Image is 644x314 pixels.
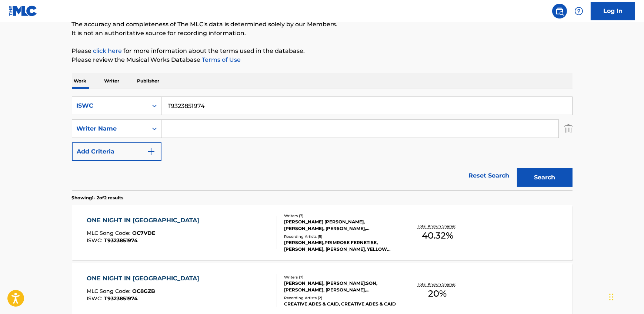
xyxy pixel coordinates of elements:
img: search [555,7,564,16]
p: It is not an authoritative source for recording information. [72,29,573,38]
img: Delete Criterion [564,119,573,138]
span: MLC Song Code : [87,230,132,236]
iframe: Chat Widget [607,278,644,314]
p: The accuracy and completeness of The MLC's data is determined solely by our Members. [72,20,573,29]
span: MLC Song Code : [87,288,132,294]
a: Terms of Use [201,56,241,63]
div: [PERSON_NAME] [PERSON_NAME], [PERSON_NAME], [PERSON_NAME], [PERSON_NAME], [PERSON_NAME], [PERSON_... [284,219,396,232]
p: Publisher [135,73,162,89]
div: CREATIVE ADES & CAID, CREATIVE ADES & CAID [284,301,396,307]
form: Search Form [72,97,573,190]
a: click here [93,47,122,54]
a: Reset Search [465,168,513,184]
div: Drag [609,286,614,308]
span: ISWC : [87,237,104,244]
span: 20 % [428,287,447,300]
img: MLC Logo [9,6,37,16]
div: Recording Artists ( 5 ) [284,234,396,239]
div: Writers ( 7 ) [284,274,396,280]
a: ONE NIGHT IN [GEOGRAPHIC_DATA]MLC Song Code:OC7VDEISWC:T9323851974Writers (7)[PERSON_NAME] [PERSO... [72,205,573,260]
div: [PERSON_NAME], [PERSON_NAME]:SON, [PERSON_NAME], [PERSON_NAME], [PERSON_NAME], [PERSON_NAME], [PE... [284,280,396,293]
button: Search [517,168,573,187]
a: Public Search [552,4,567,18]
div: Recording Artists ( 2 ) [284,295,396,301]
a: Log In [591,2,635,20]
div: Writers ( 7 ) [284,213,396,219]
p: Writer [102,73,122,89]
span: T9323851974 [104,237,138,244]
div: ISWC [77,101,143,110]
div: ONE NIGHT IN [GEOGRAPHIC_DATA] [87,274,203,283]
p: Showing 1 - 2 of 2 results [72,195,124,201]
button: Add Criteria [72,142,161,161]
span: OC8GZB [132,288,155,294]
div: ONE NIGHT IN [GEOGRAPHIC_DATA] [87,216,203,225]
p: Total Known Shares: [418,223,457,229]
span: ISWC : [87,295,104,302]
img: help [574,7,583,16]
img: 9d2ae6d4665cec9f34b9.svg [147,147,156,156]
p: Please review the Musical Works Database [72,55,573,64]
p: Please for more information about the terms used in the database. [72,47,573,55]
div: Help [571,4,586,18]
div: Writer Name [77,124,143,133]
span: OC7VDE [132,230,155,236]
span: T9323851974 [104,295,138,302]
p: Work [72,73,89,89]
span: 40.32 % [422,229,453,242]
div: [PERSON_NAME],PRIMROSE FERNETISE,[PERSON_NAME], [PERSON_NAME], YELLOW BUS PROJECT, [PERSON_NAME] [284,239,396,253]
p: Total Known Shares: [418,281,457,287]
